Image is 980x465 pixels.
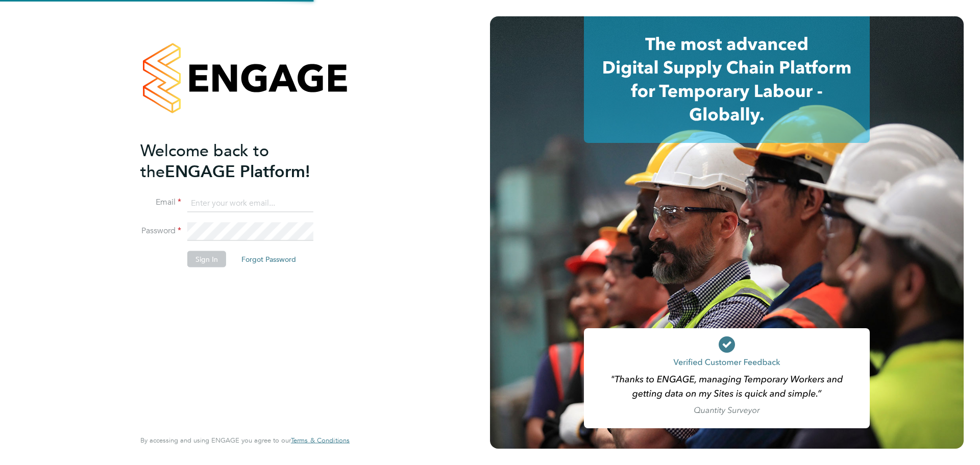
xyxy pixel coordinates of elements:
span: Terms & Conditions [291,436,350,445]
label: Password [140,226,181,236]
a: Terms & Conditions [291,436,350,445]
h2: ENGAGE Platform! [140,140,339,182]
span: By accessing and using ENGAGE you agree to our [140,436,350,445]
button: Sign In [187,251,226,267]
span: Welcome back to the [140,140,269,181]
button: Forgot Password [233,251,304,267]
label: Email [140,197,181,208]
input: Enter your work email... [187,194,313,212]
